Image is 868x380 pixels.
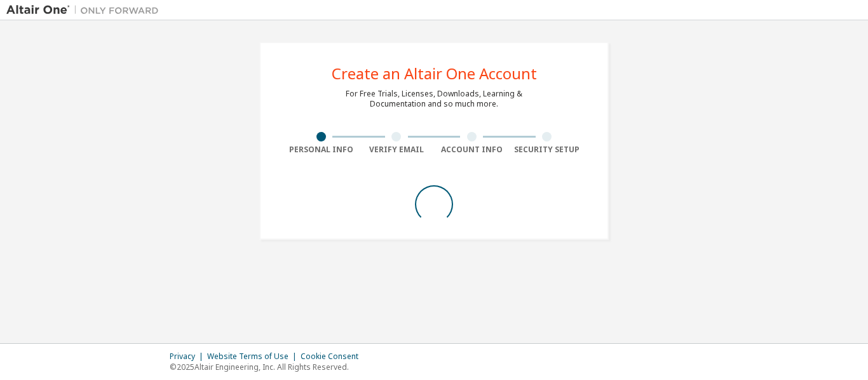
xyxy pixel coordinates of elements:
div: Verify Email [359,145,435,155]
div: Personal Info [283,145,359,155]
div: Security Setup [510,145,585,155]
div: Account Info [434,145,510,155]
div: Website Terms of Use [207,351,301,362]
div: Create an Altair One Account [332,66,537,81]
div: Cookie Consent [301,351,366,362]
p: © 2025 Altair Engineering, Inc. All Rights Reserved. [170,362,366,372]
div: Privacy [170,351,207,362]
div: For Free Trials, Licenses, Downloads, Learning & Documentation and so much more. [346,89,522,109]
img: Altair One [6,4,165,16]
